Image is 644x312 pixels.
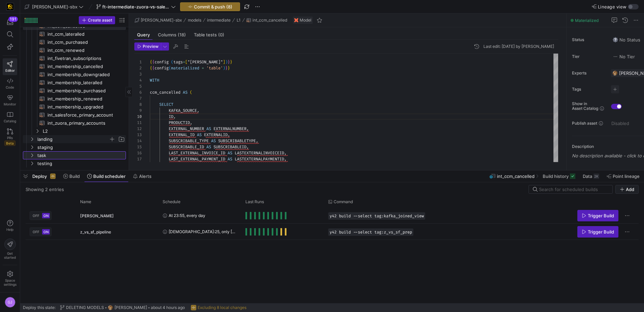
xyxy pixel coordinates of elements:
[611,52,637,61] button: No tierNo Tier
[134,59,142,65] div: 1
[540,170,578,182] button: Build history
[43,127,125,135] span: L2
[152,65,155,71] span: {
[23,103,126,111] a: int_membership_upgraded​​​​​​​​​​
[150,90,180,95] span: ccm_cancelled
[572,121,597,126] span: Publish asset
[134,126,142,132] div: 12
[23,119,126,127] div: Press SPACE to select this row.
[580,170,602,182] button: Data2K
[188,59,223,65] span: "[PERSON_NAME]"
[169,208,205,223] span: At 23:55, every day
[43,214,48,218] span: ON
[598,4,626,9] span: Lineage view
[150,59,152,65] span: {
[47,55,118,62] span: int_fivetran_subscriptions​​​​​​​​​​
[23,87,126,95] div: Press SPACE to select this row.
[143,44,159,49] span: Preview
[189,303,248,312] button: Excluding 8 local changes
[4,141,15,146] span: Beta
[611,35,642,44] button: No statusNo Status
[26,208,639,224] div: Press SPACE to select this row.
[23,79,126,87] a: int_membership_lateralled​​​​​​​​​​
[169,126,204,131] span: EXTERNAL_NUMBER
[173,114,176,119] span: ,
[23,54,126,62] div: Press SPACE to select this row.
[5,297,15,308] div: GJ
[4,278,16,286] span: Space settings
[58,303,187,312] button: DELETING MODELShttps://storage.googleapis.com/y42-prod-data-exchange/images/1Nvl5cecG3s9yuu18pSpZ...
[235,150,284,156] span: LASTEXTERNALINVOICEID
[23,62,126,70] div: Press SPACE to select this row.
[583,174,592,179] span: Data
[33,230,39,234] span: OFF
[23,54,126,62] a: int_fivetran_subscriptions​​​​​​​​​​
[180,2,240,11] button: Commit & push (8)
[23,38,126,46] div: Press SPACE to select this row.
[23,38,126,46] a: int_ccm_purchased​​​​​​​​​​
[613,37,618,42] img: No status
[330,214,424,218] span: y42 build --select tag:kafka_joined_view
[171,59,173,65] span: (
[47,79,118,87] span: int_membership_lateralled​​​​​​​​​​
[3,217,17,235] button: Help
[246,144,249,150] span: ,
[294,18,298,22] img: undefined
[613,174,640,179] span: Point lineage
[32,4,77,9] span: [PERSON_NAME]-sbx
[230,59,232,65] span: }
[133,16,183,24] button: [PERSON_NAME]-sbx
[228,65,230,71] span: }
[47,38,118,46] span: int_ccm_purchased​​​​​​​​​​
[539,187,608,192] input: Search for scheduled builds
[47,111,118,119] span: int_salesforce_primary_account​​​​​​​​​​
[134,95,142,101] div: 7
[23,143,126,151] div: Press SPACE to select this row.
[26,187,64,192] div: Showing 2 entries
[159,102,173,107] span: SELECT
[4,119,16,123] span: Catalog
[178,33,186,37] span: (18)
[80,224,111,240] span: z_vs_sf_pipeline
[190,90,192,95] span: (
[37,160,125,167] span: testing
[47,87,118,95] span: int_membership_purchased​​​​​​​​​​
[252,18,287,23] span: int_ccm_cancelled
[185,59,188,65] span: [
[69,174,80,179] span: Build
[23,111,126,119] a: int_salesforce_primary_account​​​​​​​​​​
[588,213,614,218] span: Trigger Build
[575,18,599,23] span: Materialized
[604,170,643,182] button: Point lineage
[139,174,151,179] span: Alerts
[155,65,169,71] span: config
[211,138,216,144] span: AS
[213,144,246,150] span: SUBSCRIBABLEID
[206,65,223,71] span: 'table'
[235,156,284,162] span: LASTEXTERNALPAYMENTID
[284,150,286,156] span: ,
[213,126,246,131] span: EXTERNALNUMBER
[134,77,142,83] div: 4
[572,71,606,75] span: Experts
[95,2,177,11] button: ft-intermediate-zuora-vs-salesforce-08052025
[237,18,241,23] span: L1
[155,59,169,65] span: config
[223,59,225,65] span: ]
[169,132,195,137] span: EXTERNAL_ID
[228,156,232,162] span: AS
[300,18,311,23] span: Model
[37,135,109,143] span: landing
[23,103,126,111] div: Press SPACE to select this row.
[572,54,606,59] span: Tier
[572,101,598,111] span: Show in Asset Catalog
[183,90,188,95] span: AS
[23,79,126,87] div: Press SPACE to select this row.
[3,16,17,28] button: 191
[245,16,289,24] button: int_ccm_cancelled
[246,126,249,131] span: ,
[334,199,353,204] span: Command
[169,108,197,113] span: KAFKA_SOURCE
[284,156,286,162] span: ,
[205,16,232,24] button: intermediate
